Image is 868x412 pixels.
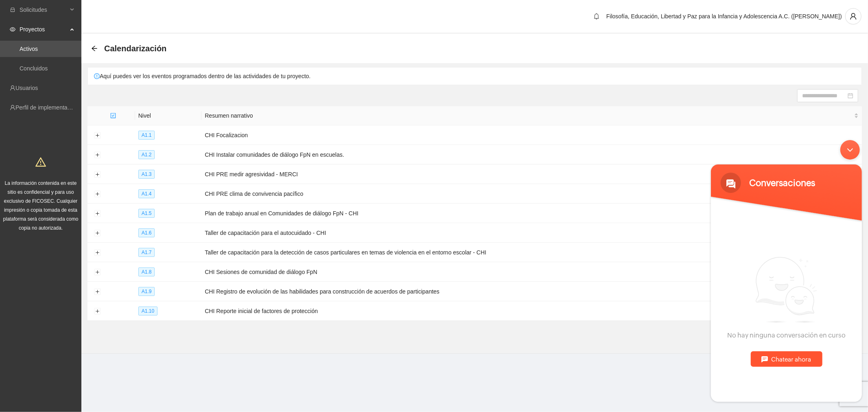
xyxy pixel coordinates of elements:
[20,46,38,52] a: Activos
[88,68,861,85] div: Aquí puedes ver los eventos programados dentro de las actividades de tu proyecto.
[138,248,155,257] span: A1.7
[135,106,202,125] th: Nivel
[94,230,101,237] button: Expand row
[138,209,155,218] span: A1.5
[10,7,15,13] span: inbox
[94,289,101,295] button: Expand row
[10,26,15,32] span: eye
[846,13,861,20] span: user
[138,307,157,316] span: A1.10
[201,204,862,223] td: Plan de trabajo anual en Comunidades de diálogo FpN - CHI
[138,189,155,198] span: A1.4
[20,65,48,72] a: Concluidos
[3,180,79,231] span: La información contenida en este sitio es confidencial y para uso exclusivo de FICOSEC. Cualquier...
[15,104,79,111] a: Perfil de implementadora
[15,85,38,91] a: Usuarios
[845,8,861,24] button: user
[94,191,101,197] button: Expand row
[94,308,101,315] button: Expand row
[104,42,166,55] span: Calendarización
[201,301,862,321] td: CHI Reporte inicial de factores de protección
[94,171,101,178] button: Expand row
[138,131,155,140] span: A1.1
[94,210,101,217] button: Expand row
[35,157,46,167] span: warning
[138,170,155,179] span: A1.3
[138,228,155,237] span: A1.6
[201,106,862,125] th: Resumen narrativo
[590,10,603,23] button: bell
[94,250,101,256] button: Expand row
[707,136,866,406] iframe: SalesIQ Chatwindow
[110,113,116,118] span: check-square
[201,184,862,204] td: CHI PRE clima de convivencia pacífico
[91,45,98,52] span: arrow-left
[138,287,155,296] span: A1.9
[201,145,862,164] td: CHI Instalar comunidades de diálogo FpN en escuelas.
[94,152,101,158] button: Expand row
[201,223,862,243] td: Taller de capacitación para el autocuidado - CHI
[201,262,862,282] td: CHI Sesiones de comunidad de diálogo FpN
[201,164,862,184] td: CHI PRE medir agresividad - MERCI
[94,132,101,139] button: Expand row
[201,282,862,301] td: CHI Registro de evolución de las habilidades para construcción de acuerdos de participantes
[205,111,853,120] span: Resumen narrativo
[138,267,155,276] span: A1.8
[94,73,100,79] span: exclamation-circle
[201,243,862,262] td: Taller de capacitación para la detección de casos particulares en temas de violencia en el entorn...
[606,13,842,20] span: Filosofía, Educación, Libertad y Paz para la Infancia y Adolescencia A.C. ([PERSON_NAME])
[94,269,101,276] button: Expand row
[20,2,68,18] span: Solicitudes
[590,13,603,20] span: bell
[20,21,68,37] span: Proyectos
[91,45,98,52] div: Back
[201,125,862,145] td: CHI Focalizacion
[138,150,155,159] span: A1.2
